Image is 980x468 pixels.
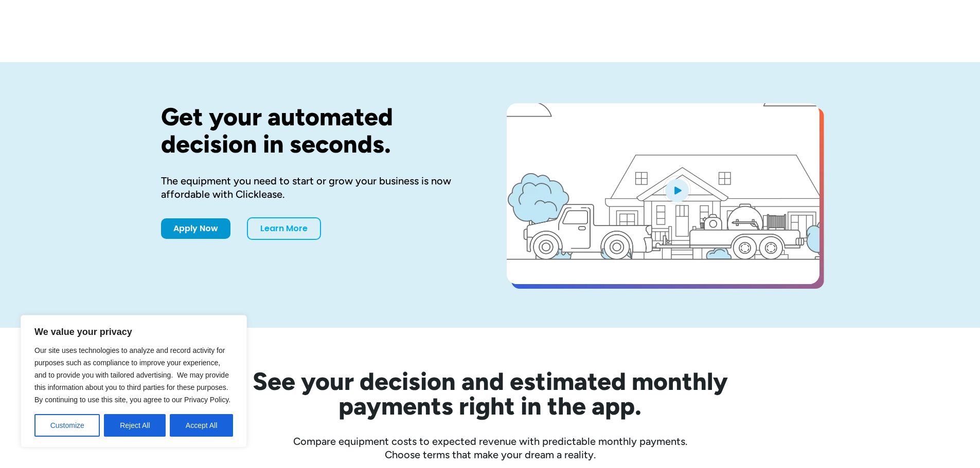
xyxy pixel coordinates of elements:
h2: See your decision and estimated monthly payments right in the app. [202,369,778,418]
a: open lightbox [507,103,819,284]
a: Apply Now [161,218,230,239]
h1: Get your automated decision in seconds. [161,103,474,158]
button: Accept All [170,414,233,437]
div: Compare equipment costs to expected revenue with predictable monthly payments. Choose terms that ... [161,435,819,461]
a: Learn More [247,217,321,240]
button: Customize [34,414,100,437]
img: Blue play button logo on a light blue circular background [663,176,691,204]
div: The equipment you need to start or grow your business is now affordable with Clicklease. [161,174,474,201]
p: We value your privacy [34,326,233,338]
span: Our site uses technologies to analyze and record activity for purposes such as compliance to impr... [34,346,230,404]
div: We value your privacy [21,315,247,447]
button: Reject All [104,414,166,437]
